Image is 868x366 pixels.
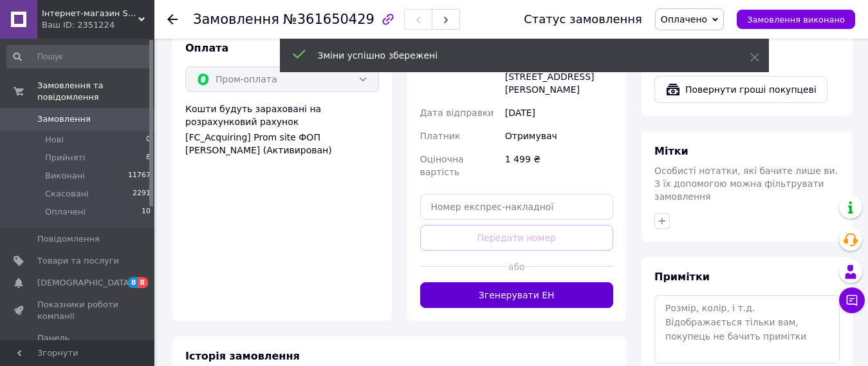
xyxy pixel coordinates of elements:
span: Платник [420,131,461,141]
div: Отримувач [503,124,616,148]
span: 11767 [128,170,151,182]
div: Ваш ID: 2351224 [42,19,154,31]
span: 8 [146,152,151,164]
span: Особисті нотатки, які бачите лише ви. З їх допомогою можна фільтрувати замовлення [654,166,838,202]
div: Зміни успішно збережені [318,49,718,62]
div: [FC_Acquiring] Prom site ФОП [PERSON_NAME] (Активирован) [185,131,379,157]
span: Скасовані [45,188,89,200]
span: Інтернет-магазин Super-tool [42,8,138,19]
span: Панель управління [37,332,119,356]
span: Замовлення [37,113,91,125]
span: Примітки [654,271,710,283]
span: Нові [45,134,64,146]
input: Номер експрес-накладної [420,194,614,220]
span: Товари та послуги [37,255,119,267]
span: або [507,260,526,273]
span: 10 [142,206,151,218]
div: [DATE] [503,101,616,124]
button: Замовлення виконано [737,10,855,29]
span: Дата відправки [420,108,494,118]
button: Чат з покупцем [839,287,865,313]
div: Повернутися назад [167,13,178,26]
span: Повідомлення [37,233,100,245]
button: Повернути гроші покупцеві [654,76,827,103]
span: Історія замовлення [185,350,300,362]
div: 1 499 ₴ [503,148,616,184]
span: Оплачено [661,14,707,24]
span: Показники роботи компанії [37,299,119,322]
span: 8 [138,277,148,288]
span: Мітки [654,145,688,157]
button: Згенерувати ЕН [420,282,614,308]
div: Кошти будуть зараховані на розрахунковий рахунок [185,102,379,157]
span: Замовлення та повідомлення [37,80,154,103]
span: Оплачені [45,206,86,218]
span: Замовлення [193,12,279,27]
div: Статус замовлення [524,13,642,26]
span: Замовлення виконано [747,15,845,24]
span: №361650429 [283,12,374,27]
input: Пошук [6,45,152,68]
span: Оціночна вартість [420,154,464,177]
span: [DEMOGRAPHIC_DATA] [37,277,133,289]
span: Прийняті [45,152,85,164]
span: 2291 [133,188,151,200]
span: Виконані [45,170,85,182]
span: Оплата [185,42,228,54]
span: 0 [146,134,151,146]
span: 8 [128,277,138,288]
